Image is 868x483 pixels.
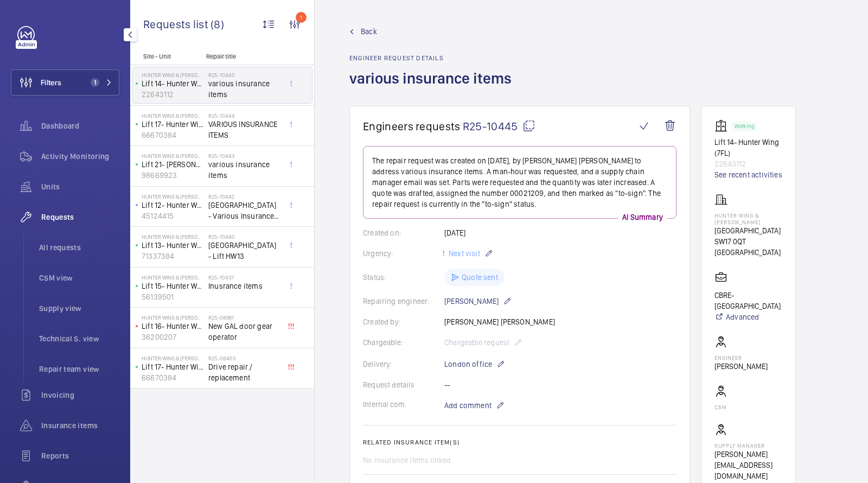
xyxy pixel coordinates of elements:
[714,119,732,132] img: elevator.svg
[39,333,119,344] span: Technical S. view
[208,281,280,291] span: Inusrance items
[39,272,119,283] span: CSM view
[143,17,210,31] span: Requests list
[142,152,204,159] p: Hunter Wing & [PERSON_NAME]
[142,361,204,372] p: Lift 17- Hunter Wing (7FL)
[208,314,280,321] h2: R25-08961
[363,438,676,446] h2: Related insurance item(s)
[208,240,280,262] span: [GEOGRAPHIC_DATA] - Lift HW13
[444,358,505,371] p: London office
[142,332,204,342] p: 36200207
[142,78,204,89] p: Lift 14- Hunter Wing (7FL)
[714,225,782,236] p: [GEOGRAPHIC_DATA]
[142,314,204,321] p: Hunter Wing & [PERSON_NAME]
[714,442,782,449] p: Supply manager
[208,200,280,221] span: [GEOGRAPHIC_DATA] - Various Insurance Items - HW12
[142,112,204,119] p: Hunter Wing & [PERSON_NAME]
[208,361,280,383] span: Drive repair / replacement
[142,321,204,332] p: Lift 16- Hunter Wing (7FL)
[142,355,204,361] p: Hunter Wing & [PERSON_NAME]
[39,242,119,253] span: All requests
[463,119,535,133] span: R25-10445
[714,158,782,169] p: 22643112
[142,240,204,251] p: Lift 13- Hunter Wing (7FL)
[208,119,280,141] span: VARIOUS INSURANCE ITEMS
[91,78,99,87] span: 1
[208,152,280,159] h2: R25-10443
[41,212,119,223] span: Requests
[130,53,202,60] p: Site - Unit
[208,233,280,240] h2: R25-10440
[142,193,204,200] p: Hunter Wing & [PERSON_NAME]
[714,354,768,361] p: Engineer
[41,390,119,401] span: Invoicing
[714,212,782,225] p: Hunter Wing & [PERSON_NAME]
[714,404,727,410] p: CSM
[142,119,204,130] p: Lift 17- Hunter Wing (7FL)
[714,449,782,481] p: [PERSON_NAME][EMAIL_ADDRESS][DOMAIN_NAME]
[41,151,119,162] span: Activity Monitoring
[363,119,461,133] span: Engineers requests
[142,130,204,141] p: 66670384
[208,112,280,119] h2: R25-10444
[142,211,204,221] p: 45124415
[41,450,119,461] span: Reports
[142,200,204,211] p: Lift 12- Hunter Wing (7FL)
[142,251,204,262] p: 71337384
[41,181,119,192] span: Units
[446,249,480,258] span: Next visit
[41,120,119,131] span: Dashboard
[714,361,768,372] p: [PERSON_NAME]
[208,193,280,200] h2: R25-10442
[208,321,280,342] span: New GAL door gear operator
[208,72,280,78] h2: R25-10445
[142,170,204,181] p: 98669923
[39,364,119,374] span: Repair team view
[714,169,782,180] a: See recent activities
[142,233,204,240] p: Hunter Wing & [PERSON_NAME]
[714,312,782,322] a: Advanced
[361,26,377,37] span: Back
[11,69,119,96] button: Filters1
[735,124,754,128] p: Working
[714,290,782,312] p: CBRE- [GEOGRAPHIC_DATA]
[208,78,280,100] span: various insurance items
[41,420,119,431] span: Insurance items
[142,291,204,302] p: 56139501
[208,274,280,281] h2: R25-10437
[206,53,278,60] p: Repair title
[208,159,280,181] span: various insurance items
[39,303,119,314] span: Supply view
[142,72,204,78] p: Hunter Wing & [PERSON_NAME]
[41,77,61,88] span: Filters
[618,212,667,223] p: AI Summary
[444,400,492,411] span: Add comment
[349,68,518,106] h1: various insurance items
[142,274,204,281] p: Hunter Wing & [PERSON_NAME]
[208,355,280,361] h2: R25-08403
[142,159,204,170] p: Lift 21- [PERSON_NAME] (4FL)
[142,89,204,100] p: 22643112
[372,155,667,209] p: The repair request was created on [DATE], by [PERSON_NAME] [PERSON_NAME] to address various insur...
[444,295,512,308] p: [PERSON_NAME]
[142,372,204,383] p: 66670384
[714,236,782,258] p: SW17 0QT [GEOGRAPHIC_DATA]
[349,54,518,62] h2: Engineer request details
[142,281,204,291] p: Lift 15- Hunter Wing (7FL)
[714,137,782,158] p: Lift 14- Hunter Wing (7FL)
